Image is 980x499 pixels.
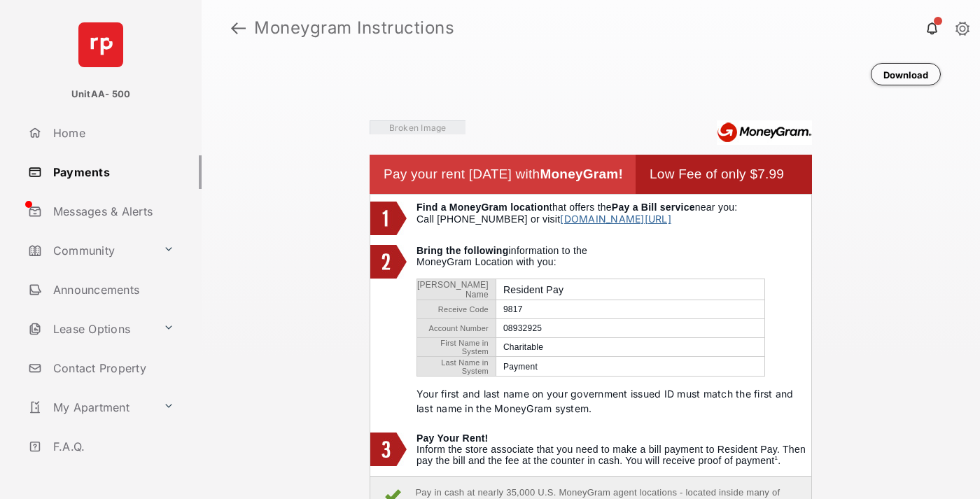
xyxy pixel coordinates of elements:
a: My Apartment [22,391,157,424]
td: First Name in System [417,338,496,357]
td: information to the MoneyGram Location with you: [416,245,811,426]
img: Vaibhav Square [370,120,465,134]
td: Charitable [496,338,764,357]
button: Download [871,63,941,85]
img: 3 [370,433,407,466]
a: Payments [22,155,202,189]
td: Resident Pay [496,279,764,300]
img: Moneygram [717,120,812,145]
td: Receive Code [417,300,496,319]
p: UnitAA- 500 [71,87,131,101]
td: Inform the store associate that you need to make a bill payment to Resident Pay. Then pay the bil... [416,433,811,469]
b: MoneyGram! [540,167,623,181]
a: Community [22,234,157,267]
img: svg+xml;base64,PHN2ZyB4bWxucz0iaHR0cDovL3d3dy53My5vcmcvMjAwMC9zdmciIHdpZHRoPSI2NCIgaGVpZ2h0PSI2NC... [78,22,123,67]
b: Pay Your Rent! [416,433,489,444]
img: 2 [370,245,407,279]
a: Messages & Alerts [22,195,202,228]
td: [PERSON_NAME] Name [417,279,496,300]
b: Bring the following [416,245,508,256]
a: Announcements [22,273,202,307]
td: Payment [496,357,764,376]
sup: 1 [774,455,778,461]
img: 1 [370,202,407,235]
td: Account Number [417,319,496,338]
td: Pay your rent [DATE] with [384,155,636,194]
b: Pay a Bill service [612,202,695,213]
p: Your first and last name on your government issued ID must match the first and last name in the M... [416,386,811,416]
td: that offers the near you: Call [PHONE_NUMBER] or visit [416,202,811,238]
td: 08932925 [496,319,764,338]
b: Find a MoneyGram location [416,202,549,213]
a: [DOMAIN_NAME][URL] [560,213,671,225]
a: F.A.Q. [22,430,202,463]
a: Contact Property [22,351,202,385]
a: Home [22,116,202,150]
td: 9817 [496,300,764,319]
strong: Moneygram Instructions [254,20,454,36]
td: Low Fee of only $7.99 [650,155,798,194]
td: Last Name in System [417,357,496,376]
a: Lease Options [22,312,157,346]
